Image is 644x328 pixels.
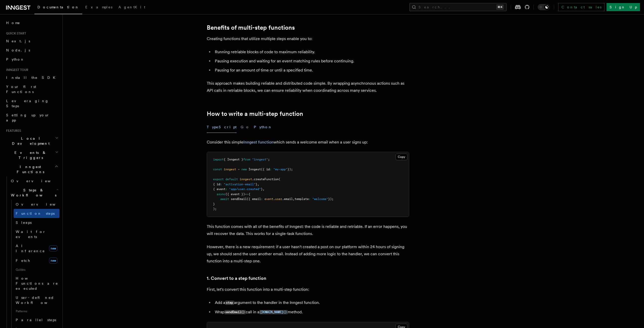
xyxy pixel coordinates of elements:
[4,82,59,96] a: Your first Functions
[14,293,59,307] a: User-defined Workflows
[6,39,30,43] span: Next.js
[312,197,328,201] span: "welcome"
[16,211,55,215] span: Function steps
[4,164,55,174] span: Inngest Functions
[4,68,28,72] span: Inngest tour
[225,187,227,191] span: :
[282,197,293,201] span: .email
[115,2,148,14] a: AgentKit
[85,5,112,9] span: Examples
[4,134,59,148] button: Local Development
[247,197,261,201] span: ({ email
[220,197,229,201] span: await
[309,197,310,201] span: :
[213,183,220,186] span: { id
[207,243,409,265] p: However, there is a new requirement: if a user hasn't created a post on our platform within 24 ho...
[16,276,58,290] span: How Functions are executed
[328,197,334,201] span: });
[14,266,59,274] span: Guides
[14,209,59,218] a: Function steps
[231,197,247,201] span: sendEmail
[16,230,46,239] span: Wait for events
[4,18,59,27] a: Home
[207,286,409,293] p: First, let's convert this function into a multi-step function:
[220,183,222,186] span: :
[16,202,68,206] span: Overview
[213,58,409,65] li: Pausing execution and waiting for an event matching rules before continuing.
[224,183,256,186] span: "activation-email"
[4,129,21,133] span: Features
[9,186,59,200] button: Steps & Workflows
[14,274,59,293] a: How Functions are executed
[6,85,36,94] span: Your first Functions
[207,139,409,146] p: Consider this simple which sends a welcome email when a user signs up:
[49,258,57,264] span: new
[248,168,261,171] span: Inngest
[496,5,504,10] kbd: ⌘K
[207,35,409,42] p: Creating functions that utilize multiple steps enable you to:
[252,158,268,161] span: "inngest"
[224,168,236,171] span: inngest
[270,168,272,171] span: :
[241,168,247,171] span: new
[14,227,59,241] a: Wait for events
[243,140,274,144] a: Inngest function
[16,318,56,322] span: Parallel steps
[37,5,79,9] span: Documentation
[14,218,59,227] a: Sleeps
[261,197,263,201] span: :
[16,244,45,253] span: AI Inference
[213,207,217,211] span: );
[275,197,282,201] span: user
[229,187,261,191] span: "app/user.created"
[240,177,252,181] span: inngest
[213,67,409,74] li: Pausing for an amount of time or until a specified time.
[241,121,250,133] button: Go
[207,275,266,282] a: 1. Convert to a step function
[259,310,288,314] code: [DOMAIN_NAME]()
[558,3,605,11] a: Contact sales
[287,168,293,171] span: });
[207,121,237,133] button: TypeScript
[243,158,250,161] span: from
[238,168,240,171] span: =
[4,31,26,35] span: Quick start
[213,187,225,191] span: { event
[82,2,115,14] a: Examples
[14,315,59,324] a: Parallel steps
[14,307,59,315] span: Patterns
[224,158,243,161] span: { Inngest }
[213,158,224,161] span: import
[256,183,257,186] span: }
[213,299,409,306] li: Add a argument to the handler in the Inngest function.
[257,183,259,186] span: ,
[4,96,59,111] a: Leveraging Steps
[6,76,58,80] span: Install the SDK
[9,188,56,198] span: Steps & Workflows
[261,187,263,191] span: }
[224,310,246,314] code: sendEmail()
[11,179,63,183] span: Overview
[4,162,59,176] button: Inngest Functions
[4,111,59,125] a: Setting up your app
[16,259,30,263] span: Fetch
[225,192,245,196] span: ({ event })
[245,192,248,196] span: =>
[259,309,288,314] a: [DOMAIN_NAME]()
[273,168,287,171] span: "my-app"
[295,197,309,201] span: template
[4,73,59,82] a: Install the SDK
[264,197,273,201] span: event
[254,121,272,133] button: Python
[225,177,238,181] span: default
[4,37,59,46] a: Next.js
[14,241,59,256] a: AI Inferencenew
[16,221,32,225] span: Sleeps
[34,2,82,14] a: Documentation
[607,3,640,11] a: Sign Up
[6,113,50,122] span: Setting up your app
[6,57,25,61] span: Python
[263,187,264,191] span: ,
[14,200,59,209] a: Overview
[213,177,224,181] span: export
